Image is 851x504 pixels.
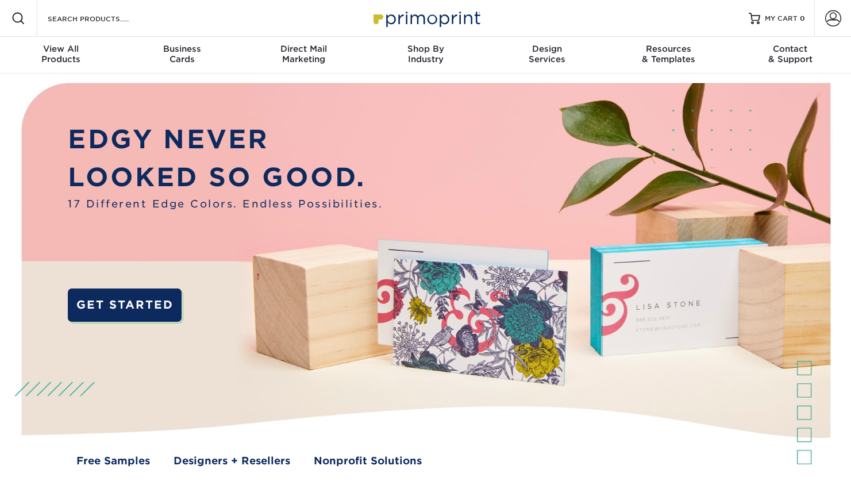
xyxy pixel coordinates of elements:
[365,37,487,74] a: Shop ByIndustry
[368,6,483,30] img: Primoprint
[800,14,805,22] span: 0
[122,44,244,54] span: Business
[68,158,383,197] p: LOOKED SO GOOD.
[76,453,150,469] a: Free Samples
[174,453,290,469] a: Designers + Resellers
[122,44,244,64] div: Cards
[486,44,608,64] div: Services
[68,120,383,159] p: EDGY NEVER
[68,197,383,212] span: 17 Different Edge Colors. Endless Possibilities.
[729,44,851,54] span: Contact
[47,11,159,25] input: SEARCH PRODUCTS.....
[729,44,851,64] div: & Support
[608,44,730,64] div: & Templates
[608,37,730,74] a: Resources& Templates
[365,44,487,64] div: Industry
[486,37,608,74] a: DesignServices
[243,44,365,64] div: Marketing
[729,37,851,74] a: Contact& Support
[365,44,487,54] span: Shop By
[243,44,365,54] span: Direct Mail
[608,44,730,54] span: Resources
[68,288,182,322] a: GET STARTED
[122,37,244,74] a: BusinessCards
[765,14,798,24] span: MY CART
[314,453,422,469] a: Nonprofit Solutions
[486,44,608,54] span: Design
[243,37,365,74] a: Direct MailMarketing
